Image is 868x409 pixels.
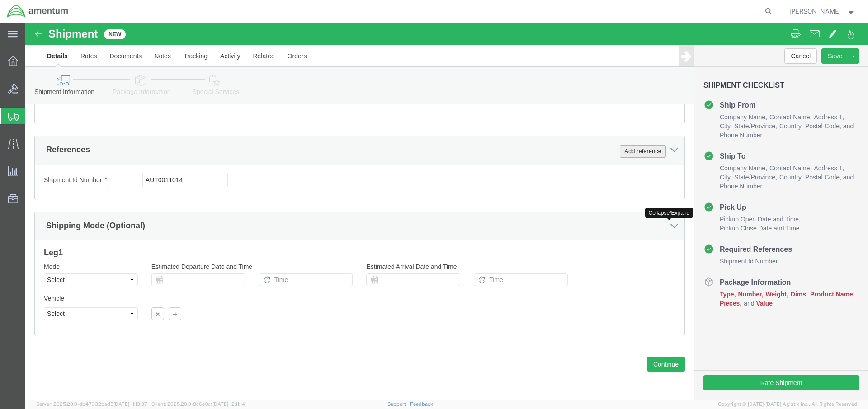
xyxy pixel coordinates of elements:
[25,23,868,400] iframe: FS Legacy Container
[151,401,245,407] span: Client: 2025.20.0-8c6e0cf
[789,6,856,17] button: [PERSON_NAME]
[113,401,147,407] span: [DATE] 11:13:37
[718,400,857,408] span: Copyright © [DATE]-[DATE] Agistix Inc., All Rights Reserved
[212,401,245,407] span: [DATE] 12:11:14
[36,401,147,407] span: Server: 2025.20.0-db47332bad5
[410,401,433,407] a: Feedback
[789,6,841,16] span: Craig Mitchell
[387,401,410,407] a: Support
[6,5,69,18] img: logo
